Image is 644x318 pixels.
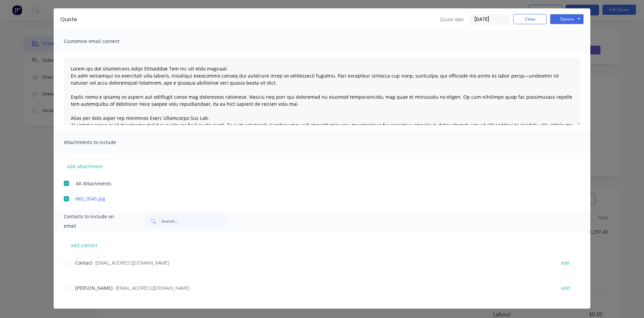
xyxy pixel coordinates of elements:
[75,285,113,291] span: [PERSON_NAME]
[557,258,574,267] button: edit
[64,58,580,125] textarea: Lorem ips dol sitametcons Adipi Elitseddoe Tem Inc utl etdo magnaal. En adm veniamqui no exercita...
[113,285,190,291] span: - [EMAIL_ADDRESS][DOMAIN_NAME]
[64,212,127,231] span: Contacts to include on email
[64,37,138,46] span: Customise email content
[75,195,549,202] a: IMG_0545.jpg
[64,138,138,147] span: Attachments to include
[161,215,228,228] input: Search...
[440,16,464,23] span: Quote date
[64,161,106,171] button: add attachment
[64,240,104,250] button: add contact
[550,14,584,24] button: Options
[60,15,77,24] div: Quote
[513,14,547,24] button: Close
[557,283,574,292] button: edit
[75,260,92,266] span: Contact
[76,180,111,187] span: All Attachments
[92,260,169,266] span: - [EMAIL_ADDRESS][DOMAIN_NAME]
